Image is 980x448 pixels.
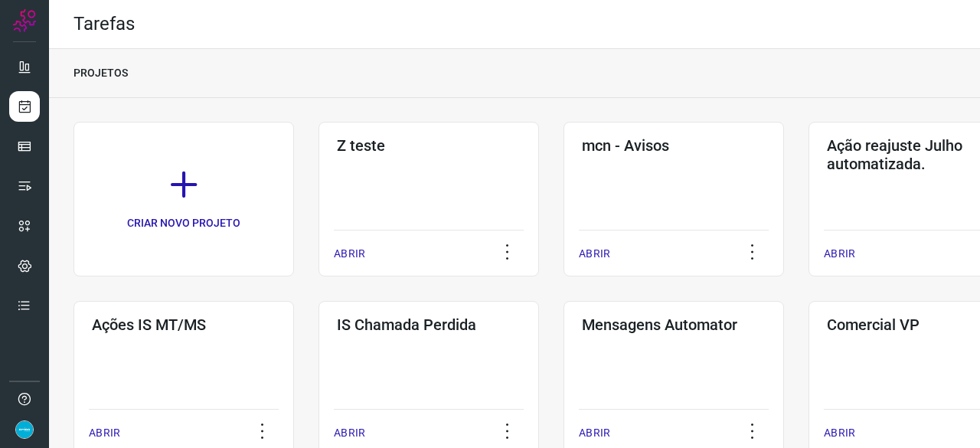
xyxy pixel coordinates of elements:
img: Logo [13,9,36,32]
h2: Tarefas [73,13,135,35]
p: ABRIR [89,425,120,441]
p: CRIAR NOVO PROJETO [127,215,240,231]
img: 4352b08165ebb499c4ac5b335522ff74.png [15,420,34,439]
p: ABRIR [579,425,610,441]
p: ABRIR [334,246,365,262]
h3: IS Chamada Perdida [337,316,521,334]
p: PROJETOS [73,65,128,81]
h3: mcn - Avisos [582,136,766,155]
h3: Ações IS MT/MS [92,316,276,334]
p: ABRIR [334,425,365,441]
p: ABRIR [824,246,855,262]
h3: Mensagens Automator [582,316,766,334]
p: ABRIR [824,425,855,441]
p: ABRIR [579,246,610,262]
h3: Z teste [337,136,521,155]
